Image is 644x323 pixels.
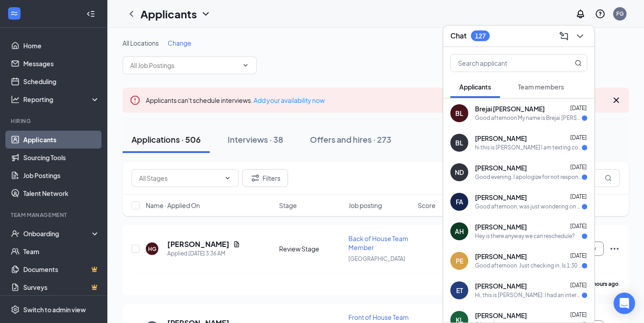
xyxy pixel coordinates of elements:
a: SurveysCrown [23,278,100,296]
div: Offers and hires · 273 [310,134,391,145]
span: [PERSON_NAME] [475,134,527,143]
div: Interviews · 38 [228,134,283,145]
svg: QuestionInfo [595,8,606,19]
svg: Error [130,95,140,106]
svg: UserCheck [11,229,20,238]
span: [PERSON_NAME] [475,311,527,320]
div: hi this is [PERSON_NAME] I am texting concerning a follow up on interview ? [475,144,582,152]
span: [PERSON_NAME] [475,282,527,291]
div: Open Intercom Messenger [614,293,635,314]
span: All Locations [123,39,159,47]
span: Brejai [PERSON_NAME] [475,105,545,114]
span: [DATE] [570,253,587,259]
span: [DATE] [570,164,587,171]
div: HG [148,245,157,253]
div: PE [456,256,463,265]
button: ComposeMessage [557,29,571,43]
div: BL [455,109,463,118]
input: All Stages [139,173,220,183]
a: DocumentsCrown [23,260,100,278]
span: Applicants [459,83,491,91]
div: ND [455,168,464,177]
span: [GEOGRAPHIC_DATA] [348,255,405,262]
div: Reporting [23,95,100,104]
svg: ChevronDown [200,8,211,19]
div: Review Stage [279,244,343,253]
span: [DATE] [570,194,587,200]
a: Job Postings [23,166,100,184]
span: Name · Applied On [146,201,200,210]
span: [DATE] [570,312,587,319]
div: Onboarding [23,229,92,238]
div: Good afternoon, was just wondering on any updates on my application that I submitted days prior ,... [475,203,582,211]
svg: Cross [611,95,622,106]
a: Team [23,242,100,260]
a: Sourcing Tools [23,149,100,166]
h1: Applicants [140,6,197,21]
input: Search applicant [451,55,557,72]
svg: MagnifyingGlass [575,59,582,67]
span: [DATE] [570,135,587,141]
div: Hi, this is [PERSON_NAME]. I had an interview scheduled [DATE] and I’m so sorry, I overslept and ... [475,292,582,299]
span: Change [168,39,191,47]
b: 5 hours ago [589,280,619,287]
svg: ChevronDown [242,62,249,69]
div: Hey is there anyway we can reschedule? [475,233,575,240]
div: Good evening, I apologize for not responding quicker but the email with the link had for some rea... [475,174,582,181]
span: Score [418,201,436,210]
svg: Settings [11,305,20,314]
a: Add your availability now [254,96,325,104]
svg: ChevronDown [224,174,231,182]
span: [PERSON_NAME] [475,223,527,232]
h3: Chat [450,31,466,41]
span: [DATE] [570,223,587,230]
div: Hiring [11,117,98,125]
svg: WorkstreamLogo [10,9,19,18]
span: Stage [279,201,297,210]
a: Talent Network [23,184,100,202]
svg: Filter [250,173,261,183]
svg: ChevronLeft [126,8,137,19]
button: Filter Filters [242,169,288,187]
span: Applicants can't schedule interviews. [146,96,325,104]
div: Good afternoon. Just checking in. Is 1:30 still available this afternoon? [475,262,582,270]
a: Home [23,37,100,55]
div: Switch to admin view [23,305,86,314]
input: All Job Postings [130,60,238,70]
span: [PERSON_NAME] [475,164,527,173]
div: 127 [475,32,486,40]
svg: Collapse [86,9,95,18]
a: Applicants [23,131,100,149]
div: Good afternoon My name is Brejai [PERSON_NAME] I just applied to your evening /night position . W... [475,115,582,122]
span: [DATE] [570,105,587,112]
h5: [PERSON_NAME] [167,239,229,249]
svg: Notifications [575,8,586,19]
span: Job posting [348,201,382,210]
div: FG [616,10,624,17]
span: Team members [518,83,564,91]
div: Applied [DATE] 3:36 AM [167,249,240,258]
span: [PERSON_NAME] [475,252,527,261]
button: ChevronDown [573,29,587,43]
div: Team Management [11,211,98,219]
svg: Ellipses [609,243,620,254]
a: Messages [23,55,100,72]
svg: Analysis [11,95,20,104]
svg: ChevronDown [575,31,585,42]
span: [PERSON_NAME] [475,193,527,202]
span: [DATE] [570,282,587,289]
div: FA [456,197,463,206]
svg: Document [233,241,240,248]
div: AH [455,227,464,236]
div: ET [456,286,463,295]
svg: MagnifyingGlass [605,174,612,182]
a: Scheduling [23,72,100,90]
div: Applications · 506 [131,134,201,145]
svg: ComposeMessage [559,31,569,42]
div: BL [455,138,463,147]
span: Back of House Team Member [348,234,408,251]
